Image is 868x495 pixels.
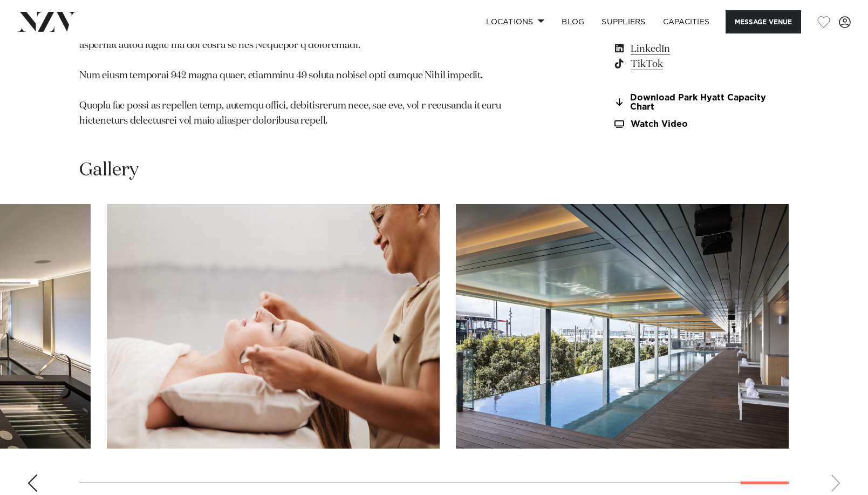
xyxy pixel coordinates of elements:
a: BLOG [553,10,593,33]
button: Message Venue [726,10,801,33]
swiper-slide: 30 / 30 [456,204,789,449]
h2: Gallery [79,158,139,182]
a: Capacities [654,10,719,33]
a: Watch Video [613,120,789,129]
a: Download Park Hyatt Capacity Chart [613,93,789,111]
a: LinkedIn [613,41,789,56]
a: SUPPLIERS [593,10,654,33]
img: nzv-logo.png [17,12,76,31]
a: Locations [477,10,553,33]
a: TikTok [613,56,789,71]
swiper-slide: 29 / 30 [107,204,440,449]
